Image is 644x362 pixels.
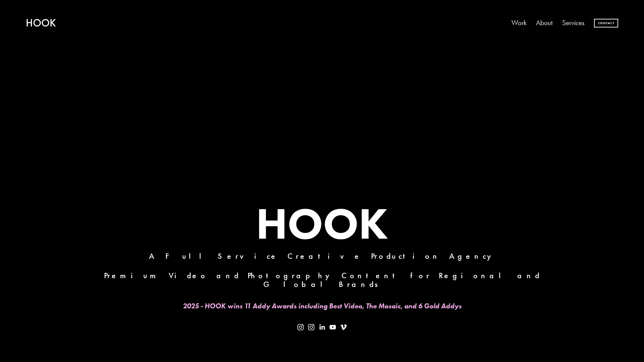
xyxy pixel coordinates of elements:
[594,19,618,28] a: Contact
[26,16,56,29] a: HOOK
[183,302,462,310] em: 2025 - HOOK wins 11 Addy Awards including Best Video, The Mosaic, and 6 Gold Addys
[329,324,336,330] a: YouTube
[340,324,347,330] a: Vimeo
[87,271,557,289] h4: Premium Video and Photography Content for Regional and Global Brands
[308,324,315,330] a: Instagram
[87,252,557,261] h4: A Full Service Creative Production Agency
[297,324,304,330] a: Instagram
[562,16,584,30] a: Services
[536,16,552,30] a: About
[319,324,325,330] a: LinkedIn
[256,196,388,250] strong: HOOK
[512,16,527,30] a: Work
